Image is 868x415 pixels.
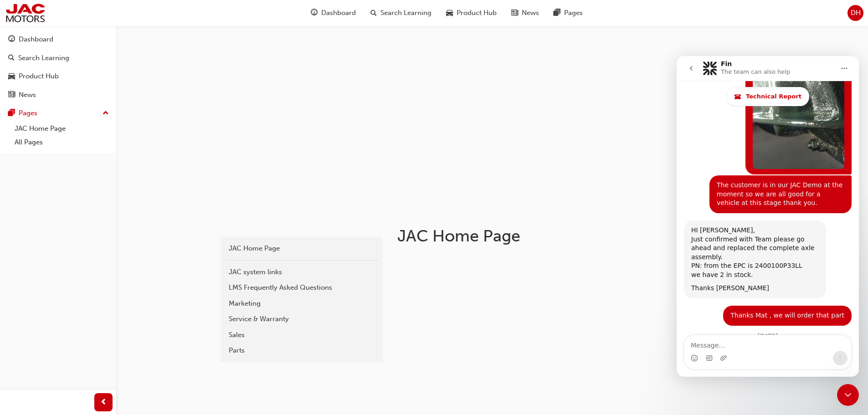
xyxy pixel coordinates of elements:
[380,8,431,18] span: Search Learning
[15,215,142,224] div: we have 2 in stock.
[7,164,175,250] div: JAC says…
[19,90,36,100] div: News
[363,4,439,22] a: search-iconSearch Learning
[224,280,379,296] a: LMS Frequently Asked Questions
[8,72,15,81] span: car-icon
[4,105,113,122] button: Pages
[229,330,375,340] div: Sales
[224,343,379,359] a: Parts
[224,296,379,312] a: Marketing
[321,8,356,18] span: Dashboard
[229,298,375,309] div: Marketing
[11,122,113,136] a: JAC Home Page
[156,295,171,309] button: Send a message…
[224,264,379,280] a: JAC system links
[19,108,37,118] div: Pages
[7,250,175,277] div: David says…
[224,311,379,327] a: Service & Warranty
[29,298,36,306] button: Gif picker
[439,4,504,22] a: car-iconProduct Hub
[457,8,497,18] span: Product Hub
[224,241,379,256] a: JAC Home Page
[7,277,175,289] div: [DATE]
[229,345,375,356] div: Parts
[14,298,21,306] button: Emoji picker
[837,384,859,406] iframe: Intercom live chat
[7,119,175,164] div: David says…
[4,29,113,105] button: DashboardSearch LearningProduct HubNews
[103,108,109,119] span: up-icon
[8,279,175,295] textarea: Message…
[19,34,53,45] div: Dashboard
[564,8,583,18] span: Pages
[229,243,375,254] div: JAC Home Page
[522,8,539,18] span: News
[224,327,379,343] a: Sales
[554,7,560,19] span: pages-icon
[40,125,168,152] div: The customer is in our JAC Demo at the moment so we are all good for a vehicle at this stage than...
[229,267,375,277] div: JAC system links
[229,314,375,324] div: Service & Warranty
[4,68,113,85] a: Product Hub
[303,4,363,22] a: guage-iconDashboard
[43,298,51,306] button: Upload attachment
[851,8,861,18] span: DH
[847,5,863,21] button: DH
[546,4,590,22] a: pages-iconPages
[511,7,518,19] span: news-icon
[19,71,59,82] div: Product Hub
[677,56,859,377] iframe: Intercom live chat
[4,50,113,67] a: Search Learning
[15,170,142,215] div: HI [PERSON_NAME], Just confirmed with Team please go ahead and replaced the complete axle assembl...
[446,7,453,19] span: car-icon
[8,54,15,62] span: search-icon
[370,7,377,19] span: search-icon
[504,4,546,22] a: news-iconNews
[100,397,107,408] span: prev-icon
[8,109,15,118] span: pages-icon
[7,164,149,242] div: HI [PERSON_NAME],Just confirmed with Team please go ahead and replaced the complete axle assembly...
[46,250,175,270] div: Thanks Mat , we will order that part
[311,7,318,19] span: guage-icon
[18,53,69,63] div: Search Learning
[15,228,142,237] div: Thanks [PERSON_NAME]
[4,31,113,48] a: Dashboard
[33,119,175,157] div: The customer is in our JAC Demo at the moment so we are all good for a vehicle at this stage than...
[5,3,46,23] img: jac-portal
[8,91,15,99] span: news-icon
[11,135,113,149] a: All Pages
[4,87,113,103] a: News
[54,255,168,264] div: Thanks Mat , we will order that part
[8,36,15,44] span: guage-icon
[397,226,696,246] h1: JAC Home Page
[229,282,375,293] div: LMS Frequently Asked Questions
